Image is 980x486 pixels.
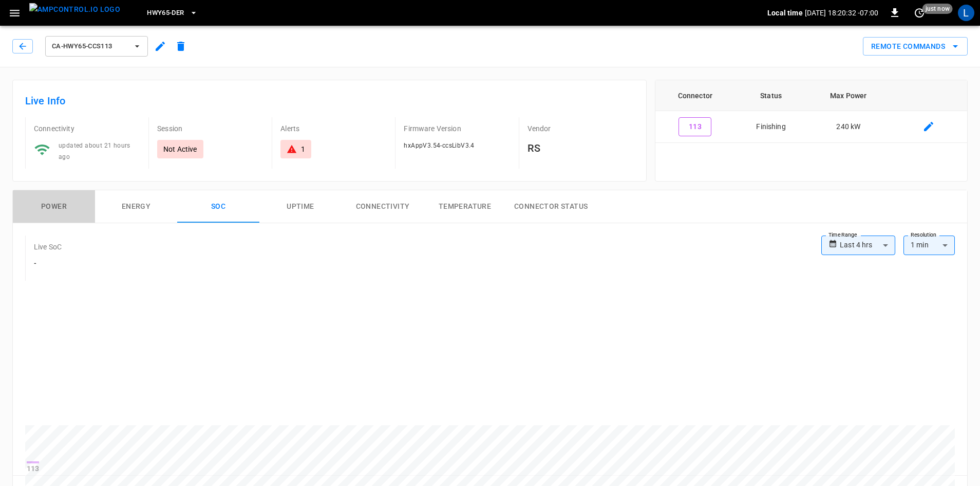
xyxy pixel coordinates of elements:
p: [DATE] 18:20:32 -07:00 [805,8,878,18]
table: connector table [655,80,967,143]
button: set refresh interval [911,5,928,21]
p: Not Active [163,144,197,154]
p: Local time [767,8,803,18]
h6: RS [527,140,634,156]
div: 1 [301,144,305,154]
p: Connectivity [34,123,140,134]
div: 1 min [903,236,955,255]
th: Connector [655,80,735,111]
td: 240 kW [807,111,890,143]
button: Temperature [424,190,506,223]
span: ca-hwy65-ccs113 [52,41,128,52]
button: HWY65-DER [143,3,201,23]
td: Finishing [735,111,807,143]
span: HWY65-DER [147,7,184,19]
button: Uptime [259,190,342,223]
p: Firmware Version [404,123,510,134]
p: Session [157,123,263,134]
button: SOC [177,190,259,223]
button: Remote Commands [863,37,968,56]
th: Status [735,80,807,111]
div: profile-icon [958,5,974,21]
span: updated about 21 hours ago [59,142,130,160]
button: Energy [95,190,177,223]
button: Connectivity [342,190,424,223]
h6: - [34,258,62,269]
div: Last 4 hrs [840,236,895,255]
p: Alerts [280,123,387,134]
label: Time Range [828,231,857,239]
button: Connector Status [506,190,596,223]
span: just now [922,4,953,14]
img: ampcontrol.io logo [29,3,120,16]
button: ca-hwy65-ccs113 [45,36,148,57]
div: remote commands options [863,37,968,56]
p: Vendor [527,123,634,134]
button: 113 [679,117,711,136]
h6: Live Info [25,93,634,109]
th: Max Power [807,80,890,111]
span: hxAppV3.54-ccsLibV3.4 [404,142,474,149]
label: Resolution [911,231,936,239]
p: Live SoC [34,242,62,252]
button: Power [13,190,95,223]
